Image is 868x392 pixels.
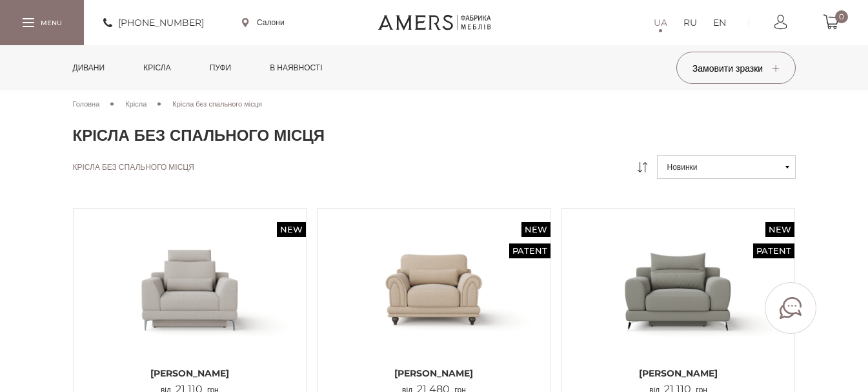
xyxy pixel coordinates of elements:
span: New [277,222,306,237]
button: Новинки [657,155,796,179]
img: Крісло ГОЛДІ [327,218,541,360]
a: в наявності [260,45,332,90]
a: Головна [73,98,100,110]
span: Замовити зразки [692,63,779,74]
a: UA [654,15,667,30]
a: [PHONE_NUMBER] [103,15,204,30]
a: Крісла [134,45,180,90]
span: [PERSON_NAME] [572,367,785,380]
a: EN [713,15,726,30]
span: [PERSON_NAME] [327,367,541,380]
a: Дивани [63,45,115,90]
button: Замовити зразки [676,52,796,84]
span: Крісла [125,99,146,108]
h1: Крісла без спального місця [73,126,796,145]
a: Пуфи [200,45,241,90]
a: RU [683,15,697,30]
span: [PERSON_NAME] [83,367,297,380]
span: Patent [753,243,794,258]
span: 0 [835,10,848,23]
span: New [765,222,794,237]
img: Крісло ВІККІ [572,218,785,360]
a: Салони [242,17,285,28]
img: Крісло ОСТІН [83,218,297,360]
span: Patent [509,243,550,258]
a: Крісла [125,98,146,110]
span: Головна [73,99,100,108]
span: New [521,222,550,237]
